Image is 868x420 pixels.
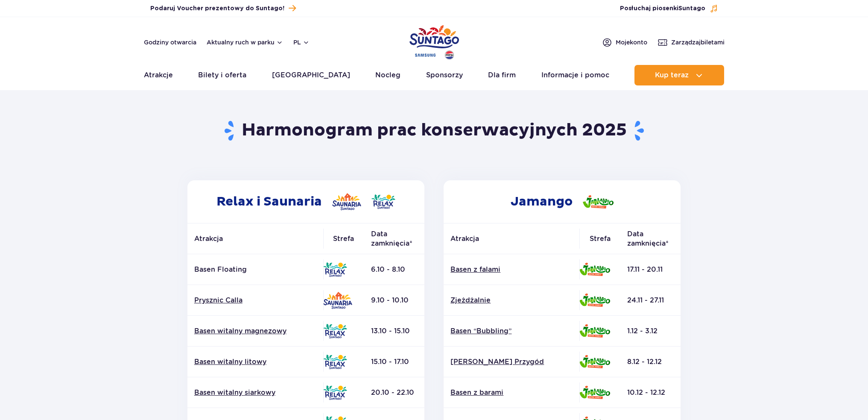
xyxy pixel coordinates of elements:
img: Relax [371,194,395,209]
a: Sponsorzy [426,65,463,85]
span: Moje konto [616,38,647,47]
span: Suntago [678,6,705,12]
a: Basen witalny siarkowy [194,388,316,397]
img: Jamango [579,324,610,338]
td: 10.12 - 12.12 [620,377,681,408]
img: Relax [323,355,347,369]
th: Data zamknięcia* [364,223,424,254]
td: 6.10 - 8.10 [364,254,424,285]
span: Zarządzaj biletami [671,38,725,47]
a: Zjeżdżalnie [450,296,573,305]
a: Dla firm [488,65,516,85]
span: Kup teraz [655,71,689,79]
img: Relax [323,324,347,338]
th: Strefa [579,223,620,254]
img: Jamango [579,355,610,368]
h2: Relax i Saunaria [187,180,424,223]
a: Basen z barami [450,388,573,397]
img: Jamango [579,294,610,307]
th: Atrakcja [444,223,579,254]
a: Mojekonto [602,37,647,47]
img: Jamango [583,195,614,209]
td: 9.10 - 10.10 [364,285,424,316]
img: Jamango [579,386,610,399]
button: pl [293,38,310,47]
a: Park of Poland [409,21,459,61]
td: 13.10 - 15.10 [364,316,424,347]
img: Saunaria [323,292,352,309]
a: Basen witalny magnezowy [194,326,316,336]
img: Jamango [579,263,610,276]
img: Saunaria [332,193,361,210]
span: Posłuchaj piosenki [620,4,705,13]
button: Posłuchaj piosenkiSuntago [620,4,718,13]
th: Strefa [323,223,364,254]
th: Data zamknięcia* [620,223,681,254]
a: Informacje i pomoc [541,65,609,85]
td: 20.10 - 22.10 [364,377,424,408]
a: Godziny otwarcia [144,38,196,47]
img: Relax [323,385,347,400]
a: Zarządzajbiletami [658,37,725,47]
td: 17.11 - 20.11 [620,254,681,285]
h2: Jamango [444,180,681,223]
a: Basen witalny litowy [194,357,316,367]
a: Podaruj Voucher prezentowy do Suntago! [150,3,296,14]
td: 1.12 - 3.12 [620,316,681,347]
h1: Harmonogram prac konserwacyjnych 2025 [184,120,684,142]
a: Basen “Bubbling” [450,326,573,336]
img: Relax [323,262,347,277]
button: Aktualny ruch w parku [207,39,283,46]
td: 24.11 - 27.11 [620,285,681,316]
a: Basen z falami [450,265,573,274]
td: 15.10 - 17.10 [364,347,424,377]
a: Nocleg [375,65,400,85]
td: 8.12 - 12.12 [620,347,681,377]
a: [GEOGRAPHIC_DATA] [272,65,350,85]
p: Basen Floating [194,265,316,274]
a: Bilety i oferta [198,65,246,85]
span: Podaruj Voucher prezentowy do Suntago! [150,4,284,13]
a: [PERSON_NAME] Przygód [450,357,573,367]
button: Kup teraz [634,65,724,85]
a: Prysznic Calla [194,296,316,305]
th: Atrakcja [187,223,323,254]
a: Atrakcje [144,65,173,85]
